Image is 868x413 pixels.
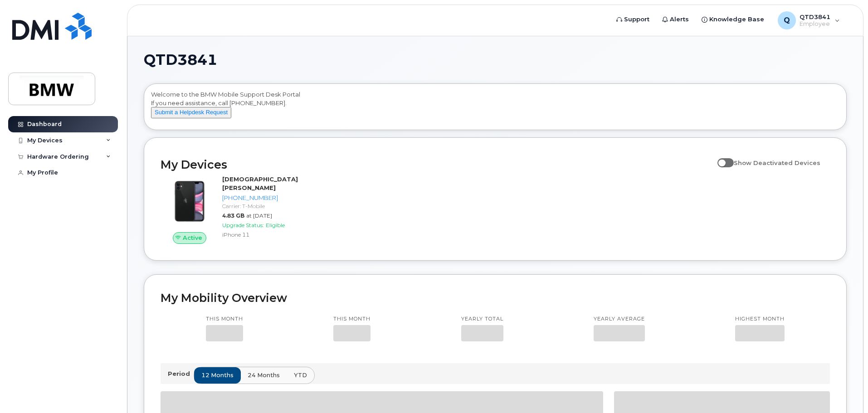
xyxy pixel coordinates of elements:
span: 4.83 GB [222,212,244,219]
a: Submit a Helpdesk Request [151,108,231,116]
span: Active [183,233,202,242]
span: 24 months [248,371,280,379]
button: Submit a Helpdesk Request [151,107,231,118]
div: Carrier: T-Mobile [222,202,316,210]
p: Yearly total [461,316,503,323]
p: Period [168,369,194,378]
strong: [DEMOGRAPHIC_DATA][PERSON_NAME] [222,175,298,191]
span: Show Deactivated Devices [734,159,820,166]
div: iPhone 11 [222,231,316,238]
p: Yearly average [594,316,645,323]
p: Highest month [735,316,785,323]
input: Show Deactivated Devices [717,154,725,161]
span: QTD3841 [144,53,217,67]
h2: My Mobility Overview [161,291,830,305]
h2: My Devices [161,158,713,171]
div: Welcome to the BMW Mobile Support Desk Portal If you need assistance, call [PHONE_NUMBER]. [151,90,839,126]
a: Active[DEMOGRAPHIC_DATA][PERSON_NAME][PHONE_NUMBER]Carrier: T-Mobile4.83 GBat [DATE]Upgrade Statu... [161,175,320,244]
img: iPhone_11.jpg [168,180,211,223]
div: [PHONE_NUMBER] [222,194,316,202]
span: YTD [294,371,307,379]
p: This month [333,316,371,323]
span: at [DATE] [246,212,272,219]
span: Eligible [266,222,285,228]
span: Upgrade Status: [222,222,264,228]
p: This month [206,316,243,323]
